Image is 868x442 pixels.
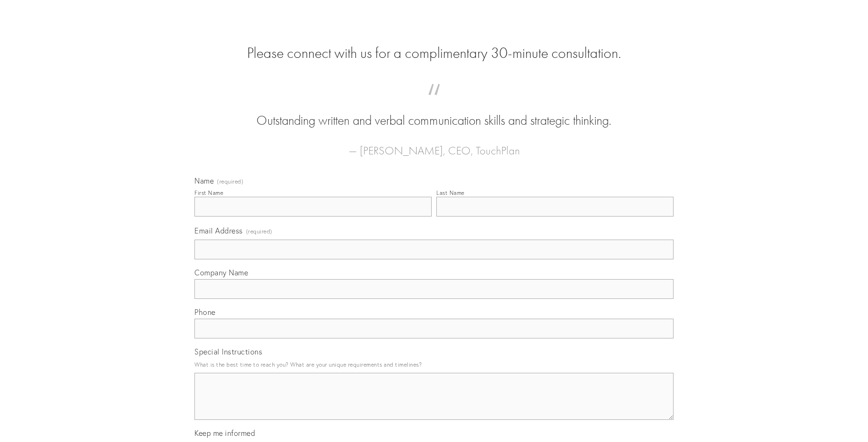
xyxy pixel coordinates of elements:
span: Phone [194,307,216,317]
span: (required) [246,225,272,238]
span: (required) [217,179,243,185]
figcaption: — [PERSON_NAME], CEO, TouchPlan [209,130,659,160]
p: What is the best time to reach you? What are your unique requirements and timelines? [194,358,674,371]
span: Keep me informed [194,428,255,438]
span: Special Instructions [194,347,262,356]
div: First Name [194,189,223,196]
span: Email Address [194,226,243,235]
span: “ [209,93,659,112]
span: Company Name [194,268,248,277]
h2: Please connect with us for a complimentary 30-minute consultation. [194,44,674,62]
blockquote: Outstanding written and verbal communication skills and strategic thinking. [209,93,659,130]
span: Name [194,176,214,185]
div: Last Name [436,189,465,196]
